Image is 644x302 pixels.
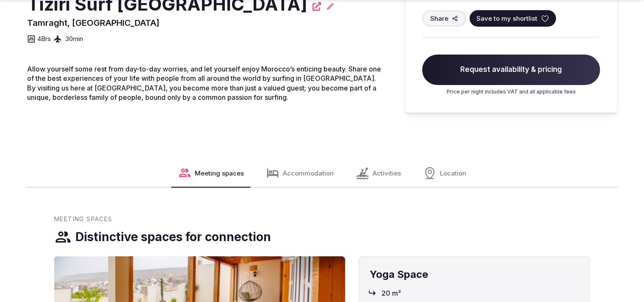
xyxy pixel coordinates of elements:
span: Activities [373,169,401,178]
h4: Yoga Space [370,267,579,282]
span: Meeting spaces [195,169,244,178]
span: Meeting Spaces [54,215,113,223]
span: Share [430,14,448,23]
span: Accommodation [283,169,334,178]
span: Tamraght, [GEOGRAPHIC_DATA] [27,18,160,28]
span: Location [440,169,466,178]
button: Save to my shortlist [470,10,556,27]
span: 20 m² [381,288,401,298]
span: Allow yourself some rest from day-to-day worries, and let yourself enjoy Morocco’s enticing beaut... [27,65,381,82]
span: 30 min [65,34,83,43]
span: 4 Brs [37,34,51,43]
p: Price per night includes VAT and all applicable fees [422,88,600,96]
span: Request availability & pricing [422,55,600,85]
span: Save to my shortlist [476,14,537,23]
h3: Distinctive spaces for connection [75,229,271,245]
span: By visiting us here at [GEOGRAPHIC_DATA], you become more than just a valued guest; you become pa... [27,84,376,102]
button: Share [422,10,466,27]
